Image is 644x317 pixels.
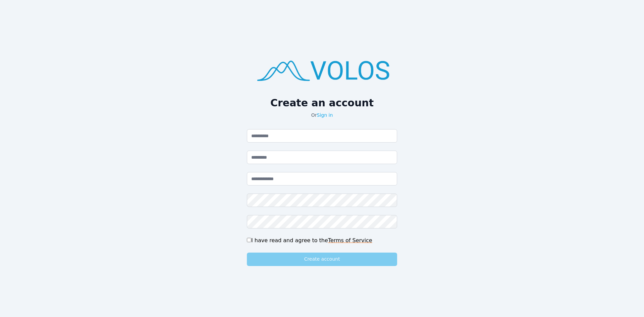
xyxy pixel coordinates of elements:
[247,253,397,266] button: Create account
[317,112,333,118] a: Sign in
[328,237,372,244] a: Terms of Service
[247,97,397,109] h2: Create an account
[247,112,397,118] p: Or
[247,51,397,89] img: logo.png
[247,236,397,245] div: I have read and agree to the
